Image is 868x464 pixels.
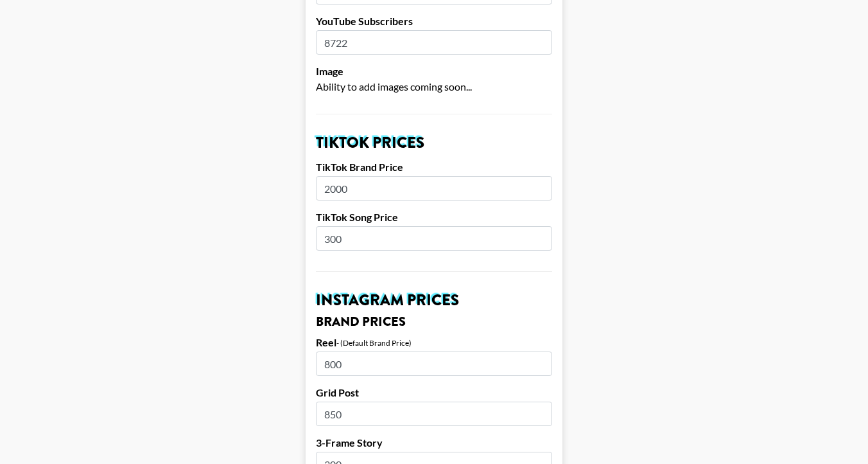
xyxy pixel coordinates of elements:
[316,65,552,78] label: Image
[316,336,336,349] label: Reel
[316,135,552,150] h2: TikTok Prices
[316,292,552,308] h2: Instagram Prices
[336,338,412,348] div: - (Default Brand Price)
[316,386,552,399] label: Grid Post
[316,80,472,93] span: Ability to add images coming soon...
[316,436,552,449] label: 3-Frame Story
[316,211,552,224] label: TikTok Song Price
[316,161,552,174] label: TikTok Brand Price
[316,15,552,28] label: YouTube Subscribers
[316,316,552,328] h3: Brand Prices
